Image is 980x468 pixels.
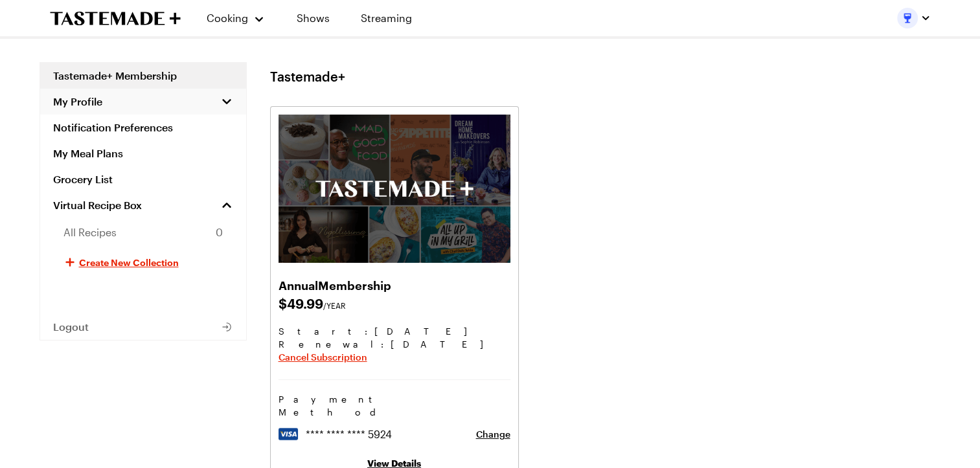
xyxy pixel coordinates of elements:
[323,301,346,310] span: /YEAR
[63,225,117,240] span: All Recipes
[50,11,181,26] a: To Tastemade Home Page
[40,166,246,192] a: Grocery List
[207,12,248,24] span: Cooking
[279,276,510,294] h2: Annual Membership
[216,225,223,240] span: 0
[40,314,246,340] button: Logout
[53,199,142,212] span: Virtual Recipe Box
[270,69,345,84] h1: Tastemade+
[897,8,931,28] button: Profile picture
[40,63,246,89] a: Tastemade+ Membership
[279,351,367,364] button: Cancel Subscription
[207,3,266,34] button: Cooking
[40,192,246,218] a: Virtual Recipe Box
[53,320,89,333] span: Logout
[897,8,918,28] img: Profile picture
[279,325,510,338] span: Start: [DATE]
[53,95,102,108] span: My Profile
[79,256,179,269] span: Create New Collection
[279,393,510,419] h3: Payment Method
[40,140,246,166] a: My Meal Plans
[279,294,510,312] span: $ 49.99
[279,338,510,351] span: Renewal : [DATE]
[40,115,246,140] a: Notification Preferences
[40,247,246,278] button: Create New Collection
[40,89,246,115] button: My Profile
[40,218,246,247] a: All Recipes0
[279,428,298,440] img: visa logo
[476,428,510,441] button: Change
